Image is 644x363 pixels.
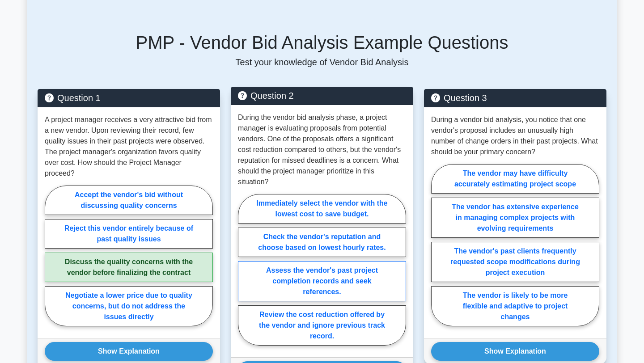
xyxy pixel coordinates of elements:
[431,198,599,238] label: The vendor has extensive experience in managing complex projects with evolving requirements
[431,242,599,282] label: The vendor's past clients frequently requested scope modifications during project execution
[238,90,406,101] h5: Question 2
[45,186,213,215] label: Accept the vendor's bid without discussing quality concerns
[45,93,213,103] h5: Question 1
[45,253,213,282] label: Discuss the quality concerns with the vendor before finalizing the contract
[431,164,599,194] label: The vendor may have difficulty accurately estimating project scope
[431,342,599,361] button: Show Explanation
[45,114,213,179] p: A project manager receives a very attractive bid from a new vendor. Upon reviewing their record, ...
[45,286,213,326] label: Negotiate a lower price due to quality concerns, but do not address the issues directly
[38,32,606,53] h5: PMP - Vendor Bid Analysis Example Questions
[238,305,406,346] label: Review the cost reduction offered by the vendor and ignore previous track record.
[45,219,213,249] label: Reject this vendor entirely because of past quality issues
[238,228,406,257] label: Check the vendor's reputation and choose based on lowest hourly rates.
[431,286,599,326] label: The vendor is likely to be more flexible and adaptive to project changes
[431,93,599,103] h5: Question 3
[431,114,599,157] p: During a vendor bid analysis, you notice that one vendor's proposal includes an unusually high nu...
[45,342,213,361] button: Show Explanation
[238,261,406,301] label: Assess the vendor's past project completion records and seek references.
[38,57,606,68] p: Test your knowledge of Vendor Bid Analysis
[238,194,406,224] label: Immediately select the vendor with the lowest cost to save budget.
[238,112,406,187] p: During the vendor bid analysis phase, a project manager is evaluating proposals from potential ve...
